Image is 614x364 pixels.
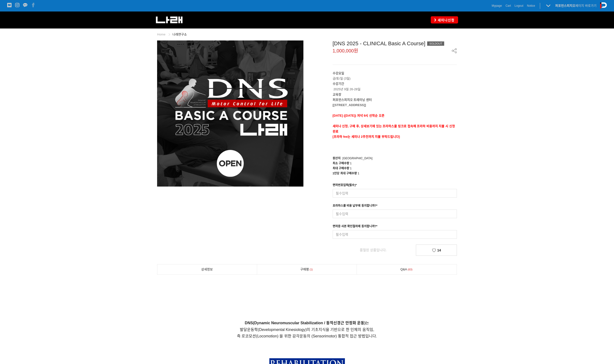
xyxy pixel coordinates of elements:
[436,18,455,23] span: 세미나신청
[333,93,341,96] strong: 교육장
[555,4,596,7] a: 퍼포먼스피지오페이지 바로가기
[527,3,535,8] a: Notice
[333,210,457,218] input: 필수입력
[333,224,378,230] div: 면허증 사본 확인절차에 동의합니까?
[333,71,344,75] strong: 수강요일
[350,167,352,170] span: 1
[416,245,457,256] a: 14
[240,328,374,332] span: 발달운동학(Developmental Kinesiology)의 기초지식을 기반으로 한 인체의 움직임,
[514,3,523,8] a: Logout
[333,40,457,47] div: [DNS 2025 - CLINICAL Basic A Course]
[157,33,165,36] a: Home
[257,264,357,274] a: 구매평1
[555,4,575,7] strong: 퍼포먼스피지오
[427,41,444,46] div: SOLDOUT
[407,267,413,272] span: 63
[342,157,372,160] span: [GEOGRAPHIC_DATA]
[333,114,384,117] span: [DATE] ([DATE]) 저녁 9시 선착순 오픈
[333,71,457,81] p: 금/토/일 (3일)
[333,203,378,210] div: 프라하스쿨 비용 납부에 동의합니까?
[333,98,372,102] strong: 퍼포먼스피지오 트레이닝 센터
[506,3,511,8] a: Cart
[157,264,257,274] a: 상세정보
[333,167,349,170] span: 최대 구매수량
[333,172,357,175] span: 1인당 최대 구매수량
[333,189,457,198] input: 필수입력
[333,124,455,133] strong: 세미나 신청, 구매 후, 상세보기에 있는 프라하스쿨 링크로 접속해 프라하 비용까지 지불 시 신청완료
[333,162,349,165] span: 최소 구매수량
[333,81,457,92] p: 2025년 9월 26-28일
[437,248,441,252] span: 14
[309,267,314,272] span: 1
[360,248,387,252] span: 품절된 상품입니다.
[245,321,369,325] span: 는
[333,230,457,239] input: 필수입력
[237,334,377,338] span: 즉 로코모션(Locomotion) 을 위한 감각운동의 (Sensorimotor) 통합적 접근 방법입니다.
[333,157,341,160] span: 원산지
[333,103,366,107] strong: [[STREET_ADDRESS]]
[431,16,458,23] a: 세미나신청
[333,82,344,85] strong: 수강기간
[492,3,502,8] a: Mypage
[333,135,400,138] span: [프라하 fee는 세미나 2주전까지 지불 부탁드립니다]
[357,264,457,274] a: Q&A63
[333,48,358,53] span: 1,000,000원
[358,172,359,175] span: 1
[172,33,187,36] a: 나래연구소
[333,183,357,189] div: 면허번호입력(필수)
[245,321,366,325] strong: DNS(Dynamic Neuromuscular Stabilization / 동적신경근 안정화 운동)
[350,162,352,165] span: 1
